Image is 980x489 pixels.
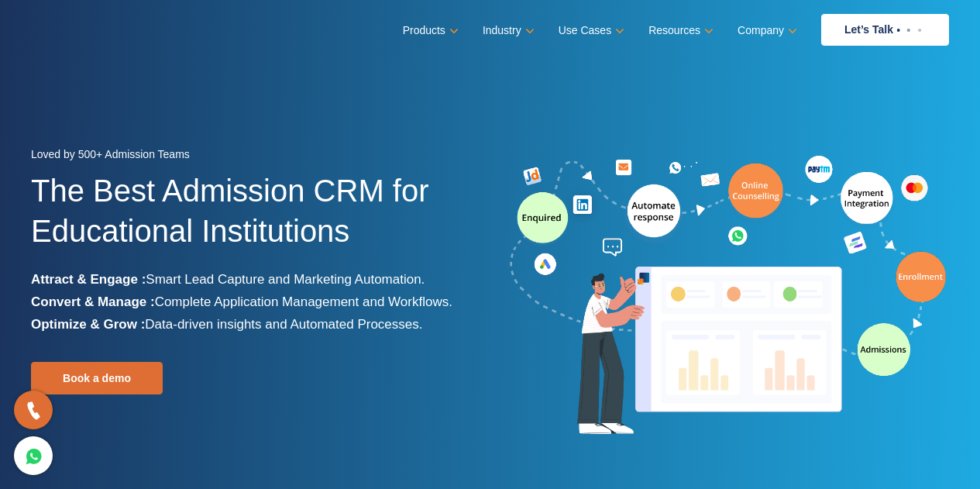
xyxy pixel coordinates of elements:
span: Complete Application Management and Workflows. [155,294,452,309]
span: Smart Lead Capture and Marketing Automation. [146,272,425,287]
div: Loved by 500+ Admission Teams [31,143,479,170]
b: Optimize & Grow : [31,317,145,332]
span: Data-driven insights and Automated Processes. [145,317,422,332]
b: Attract & Engage : [31,272,146,287]
a: Let’s Talk [821,14,949,46]
a: Book a demo [31,362,163,394]
a: Products [403,19,456,42]
h1: The Best Admission CRM for Educational Institutions [31,170,479,268]
a: Resources [648,19,710,42]
a: Industry [483,19,531,42]
a: Use Cases [559,19,621,42]
a: Company [738,19,794,42]
b: Convert & Manage : [31,294,155,309]
img: admission-software-home-page-header [507,152,949,441]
